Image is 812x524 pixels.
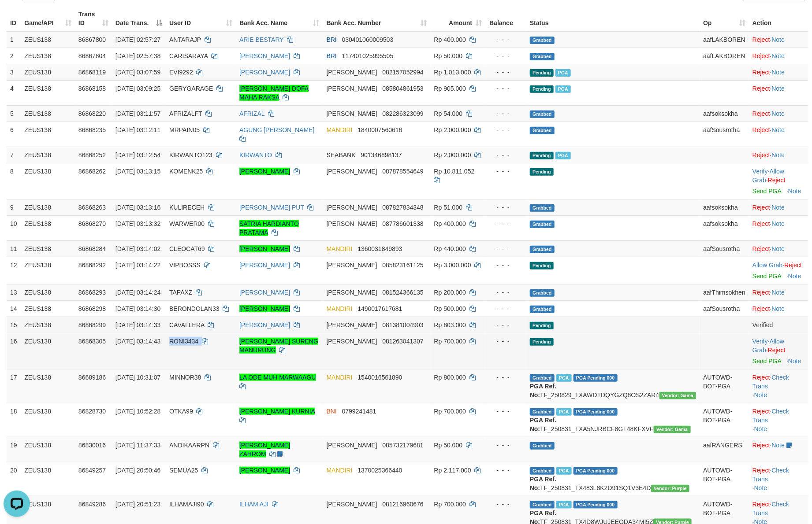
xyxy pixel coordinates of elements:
span: TAPAXZ [169,289,192,296]
td: · [749,64,808,80]
span: [DATE] 03:14:02 [115,245,160,252]
a: Reject [752,126,770,133]
span: Rp 3.000.000 [434,262,471,269]
span: EVI9292 [169,69,193,76]
span: Grabbed [530,246,555,253]
span: CARISARAYA [169,52,208,59]
a: Reject [768,177,786,184]
td: · [749,257,808,284]
span: MRPAIN05 [169,126,200,133]
span: [PERSON_NAME] [327,289,377,296]
a: Note [772,204,785,211]
span: MANDIRI [327,305,353,312]
span: [DATE] 03:13:16 [115,204,160,211]
td: aafSousrotha [700,240,749,257]
span: BERONDOLAN33 [169,305,220,312]
span: Rp 51.000 [434,204,463,211]
a: Reject [752,289,770,296]
th: Bank Acc. Number: activate to sort column ascending [323,6,431,31]
a: Note [772,85,785,92]
td: ZEUS138 [21,369,75,403]
td: 14 [7,300,21,317]
span: MINNOR38 [169,374,201,381]
a: Note [772,442,785,449]
a: AGUNG [PERSON_NAME] [239,126,314,133]
a: Note [754,425,767,432]
td: aafThimsokhen [700,284,749,300]
span: KIRWANTO123 [169,151,212,159]
a: Note [772,52,785,59]
a: Verify [752,338,768,345]
td: 15 [7,317,21,333]
a: Check Trans [752,374,789,390]
span: Rp 200.000 [434,289,466,296]
span: [DATE] 03:14:22 [115,262,160,269]
a: [PERSON_NAME] ZAHROM [239,442,290,458]
td: aafsoksokha [700,199,749,215]
td: · [749,199,808,215]
span: 86868262 [78,168,106,175]
td: · [749,300,808,317]
span: Copy 1490017617681 to clipboard [358,305,402,312]
div: - - - [489,261,523,269]
span: Marked by aaftrukkakada [555,69,571,77]
div: - - - [489,288,523,297]
span: [PERSON_NAME] [327,110,377,117]
span: Copy 087878554649 to clipboard [382,168,423,175]
a: Reject [752,374,770,381]
span: Rp 803.000 [434,321,466,328]
span: [DATE] 02:57:27 [115,36,160,43]
span: MANDIRI [327,126,353,133]
td: 5 [7,105,21,122]
td: · [749,31,808,48]
button: Open LiveChat chat widget [4,4,30,30]
span: 86868235 [78,126,106,133]
span: BRI [327,36,337,43]
span: · [752,262,784,269]
a: Note [754,484,767,491]
span: [PERSON_NAME] [327,69,377,76]
td: ZEUS138 [21,48,75,64]
a: Reject [752,204,770,211]
td: 2 [7,48,21,64]
span: 86868299 [78,321,106,328]
td: 16 [7,333,21,369]
span: 86867800 [78,36,106,43]
td: 9 [7,199,21,215]
a: Send PGA [752,273,781,280]
a: Note [772,151,785,159]
span: Pending [530,262,554,269]
td: TF_250829_TXAWDTDQYGZQ8OS2ZAR4 [526,369,700,403]
span: Pending [530,338,554,346]
span: Rp 1.013.000 [434,69,471,76]
td: · [749,80,808,105]
span: Grabbed [530,204,555,212]
span: CAVALLERA [169,321,205,328]
a: Send PGA [752,188,781,195]
a: Check Trans [752,501,789,517]
span: CLEOCAT69 [169,245,205,252]
span: KOMENK25 [169,168,203,175]
span: 86868284 [78,245,106,252]
a: Note [754,391,767,399]
td: ZEUS138 [21,333,75,369]
div: - - - [489,337,523,346]
div: - - - [489,151,523,159]
a: ILHAM AJI [239,501,268,508]
span: [DATE] 03:11:57 [115,110,160,117]
span: [DATE] 03:13:15 [115,168,160,175]
span: 86868119 [78,69,106,76]
span: MANDIRI [327,374,353,381]
span: Copy 085823161125 to clipboard [382,262,423,269]
a: Allow Grab [752,338,784,354]
span: [PERSON_NAME] [327,168,377,175]
div: - - - [489,52,523,60]
span: Vendor URL: https://trx31.1velocity.biz [659,392,697,399]
span: Rp 54.000 [434,110,463,117]
span: Grabbed [530,374,555,382]
a: ARIE BESTARY [239,36,283,43]
td: · · [749,369,808,403]
span: Copy 082157052994 to clipboard [382,69,423,76]
span: Rp 400.000 [434,36,466,43]
td: 3 [7,64,21,80]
